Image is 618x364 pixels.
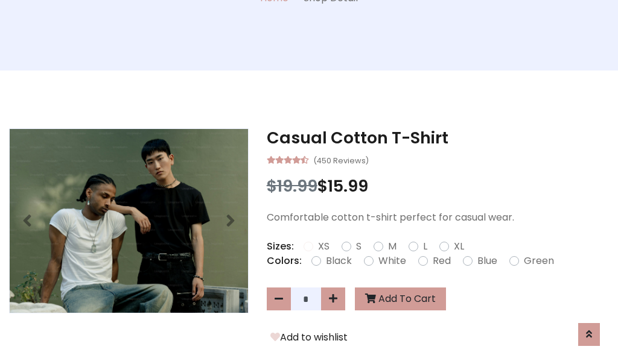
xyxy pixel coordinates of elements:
[318,239,330,254] label: XS
[267,128,609,148] h3: Casual Cotton T-Shirt
[267,177,609,196] h3: $
[433,254,451,268] label: Red
[356,239,362,254] label: S
[423,239,427,254] label: L
[267,175,317,197] span: $19.99
[388,239,397,254] label: M
[355,287,446,310] button: Add To Cart
[326,254,352,268] label: Black
[10,129,248,313] img: Image
[454,239,464,254] label: XL
[267,330,351,345] button: Add to wishlist
[313,152,369,167] small: (450 Reviews)
[328,175,368,197] span: 15.99
[378,254,406,268] label: White
[267,239,294,254] p: Sizes:
[524,254,554,268] label: Green
[267,210,609,225] p: Comfortable cotton t-shirt perfect for casual wear.
[477,254,497,268] label: Blue
[267,254,302,268] p: Colors:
